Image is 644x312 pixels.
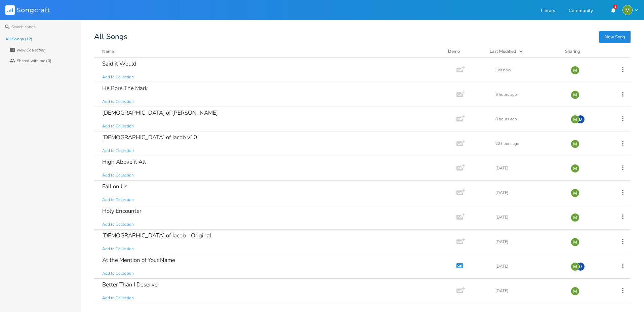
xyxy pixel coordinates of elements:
[495,289,563,293] div: [DATE]
[102,172,134,178] span: Add to Collection
[622,5,633,15] img: Mik Sivak
[102,233,211,238] div: [DEMOGRAPHIC_DATA] of Jacob - Original
[102,208,142,214] div: Holy Encounter
[102,222,134,227] span: Add to Collection
[102,159,146,165] div: High Above it All
[599,31,631,43] button: New Song
[102,134,197,140] div: [DEMOGRAPHIC_DATA] of Jacob v10
[569,8,593,14] a: Community
[102,148,134,154] span: Add to Collection
[102,85,148,91] div: He Bore The Mark
[102,99,134,105] span: Add to Collection
[495,264,563,268] div: [DATE]
[571,189,579,197] img: Mik Sivak
[5,37,32,41] div: All Songs (12)
[576,115,585,124] div: David Jones
[495,92,563,96] div: 6 hours ago
[448,48,482,55] div: Demo
[495,191,563,195] div: [DATE]
[102,74,134,80] span: Add to Collection
[565,48,605,55] div: Sharing
[102,48,440,55] button: Name
[571,262,579,271] img: Mik Sivak
[613,5,617,9] div: 1
[495,166,563,170] div: [DATE]
[606,4,620,16] button: 1
[102,271,134,276] span: Add to Collection
[571,140,579,148] img: Mik Sivak
[571,66,579,75] img: Mik Sivak
[102,306,120,312] div: [DATE]
[102,184,127,189] div: Fall on Us
[102,257,175,263] div: At the Mention of Your Name
[102,282,158,287] div: Better Than I Deserve
[495,117,563,121] div: 8 hours ago
[495,142,563,146] div: 22 hours ago
[102,123,134,129] span: Add to Collection
[495,240,563,244] div: [DATE]
[495,215,563,219] div: [DATE]
[541,8,555,14] a: Library
[102,246,134,252] span: Add to Collection
[17,48,45,52] div: New Collection
[102,48,114,54] div: Name
[102,61,136,67] div: Said it Would
[571,213,579,222] img: Mik Sivak
[571,90,579,99] img: Mik Sivak
[94,34,631,40] div: All Songs
[490,48,516,54] div: Last Modified
[495,68,563,72] div: just now
[571,287,579,296] img: Mik Sivak
[102,110,218,116] div: [DEMOGRAPHIC_DATA] of [PERSON_NAME]
[17,59,51,63] div: Shared with me (0)
[102,295,134,301] span: Add to Collection
[571,238,579,246] img: Mik Sivak
[571,115,579,124] img: Mik Sivak
[571,164,579,173] img: Mik Sivak
[490,48,557,55] button: Last Modified
[102,197,134,203] span: Add to Collection
[576,262,585,271] div: David Jones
